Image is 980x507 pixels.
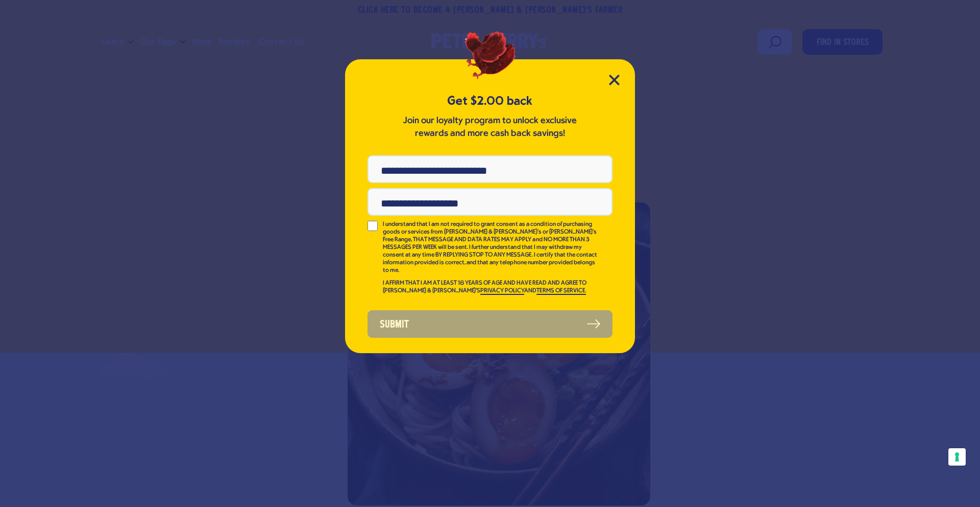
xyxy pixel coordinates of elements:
p: I understand that I am not required to grant consent as a condition of purchasing goods or servic... [383,221,598,274]
input: I understand that I am not required to grant consent as a condition of purchasing goods or servic... [367,221,378,231]
a: TERMS OF SERVICE. [536,288,585,295]
p: I AFFIRM THAT I AM AT LEAST 18 YEARS OF AGE AND HAVE READ AND AGREE TO [PERSON_NAME] & [PERSON_NA... [383,280,598,295]
button: Close Modal [609,75,620,85]
button: Your consent preferences for tracking technologies [948,448,966,466]
h5: Get $2.00 back [367,93,612,109]
p: Join our loyalty program to unlock exclusive rewards and more cash back savings! [401,114,579,140]
button: Submit [367,310,612,338]
a: PRIVACY POLICY [480,288,524,295]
